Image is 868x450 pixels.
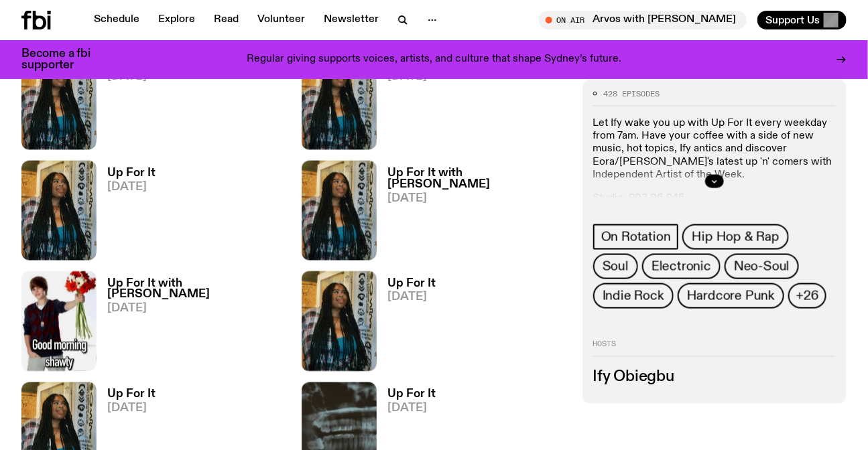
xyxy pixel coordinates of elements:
[107,403,156,415] span: [DATE]
[682,224,788,250] a: Hip Hop & Rap
[21,161,97,260] img: Ify - a Brown Skin girl with black braided twists, looking up to the side with her tongue stickin...
[86,11,147,29] a: Schedule
[302,50,377,150] img: Ify - a Brown Skin girl with black braided twists, looking up to the side with her tongue stickin...
[734,259,790,274] span: Neo-Soul
[687,289,775,303] span: Hardcore Punk
[377,167,566,260] a: Up For It with [PERSON_NAME][DATE]
[387,389,436,400] h3: Up For It
[387,167,566,190] h3: Up For It with [PERSON_NAME]
[97,57,156,150] a: Up For It[DATE]
[725,254,799,279] a: Neo-Soul
[302,161,377,260] img: Ify - a Brown Skin girl with black braided twists, looking up to the side with her tongue stickin...
[692,230,779,244] span: Hip Hop & Rap
[593,283,674,309] a: Indie Rock
[593,341,836,357] h2: Hosts
[21,48,107,71] h3: Become a fbi supporter
[652,259,711,274] span: Electronic
[377,57,436,150] a: Up For It[DATE]
[603,289,664,303] span: Indie Rock
[593,117,836,181] p: Let Ify wake you up with Up For It every weekday from 7am. Have your coffee with a side of new mu...
[316,11,387,29] a: Newsletter
[678,283,784,309] a: Hardcore Punk
[302,271,377,371] img: Ify - a Brown Skin girl with black braided twists, looking up to the side with her tongue stickin...
[604,90,660,97] span: 428 episodes
[377,278,436,371] a: Up For It[DATE]
[593,224,679,250] a: On Rotation
[97,278,286,371] a: Up For It with [PERSON_NAME][DATE]
[765,14,820,26] span: Support Us
[603,259,629,274] span: Soul
[21,50,97,150] img: Ify - a Brown Skin girl with black braided twists, looking up to the side with her tongue stickin...
[97,167,156,260] a: Up For It[DATE]
[593,254,638,279] a: Soul
[539,11,747,29] button: On AirArvos with [PERSON_NAME]
[788,283,826,309] button: +26
[601,230,671,244] span: On Rotation
[107,167,156,179] h3: Up For It
[107,278,286,301] h3: Up For It with [PERSON_NAME]
[107,389,156,400] h3: Up For It
[593,370,836,385] h3: Ify Obiegbu
[206,11,247,29] a: Read
[387,193,566,204] span: [DATE]
[757,11,847,29] button: Support Us
[247,54,621,66] p: Regular giving supports voices, artists, and culture that shape Sydney’s future.
[387,278,436,289] h3: Up For It
[150,11,203,29] a: Explore
[796,289,818,303] span: +26
[249,11,313,29] a: Volunteer
[107,181,156,193] span: [DATE]
[642,254,721,279] a: Electronic
[107,303,286,315] span: [DATE]
[387,403,436,415] span: [DATE]
[387,292,436,303] span: [DATE]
